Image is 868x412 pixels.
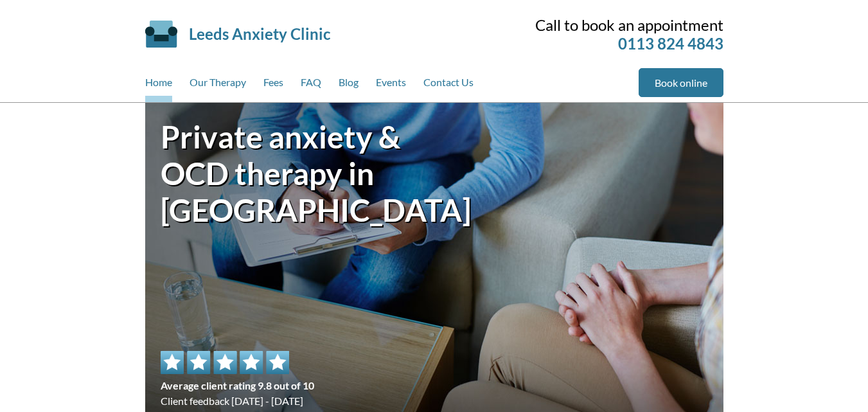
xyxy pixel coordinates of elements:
[190,68,246,102] a: Our Therapy
[423,68,474,102] a: Contact Us
[161,351,289,374] img: 5 star rating
[161,378,314,393] span: Average client rating 9.8 out of 10
[161,351,314,409] div: Client feedback [DATE] - [DATE]
[301,68,321,102] a: FAQ
[639,68,723,97] a: Book online
[189,24,330,43] a: Leeds Anxiety Clinic
[263,68,283,102] a: Fees
[145,68,172,102] a: Home
[618,34,723,53] a: 0113 824 4843
[161,118,434,228] h1: Private anxiety & OCD therapy in [GEOGRAPHIC_DATA]
[376,68,406,102] a: Events
[339,68,359,102] a: Blog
